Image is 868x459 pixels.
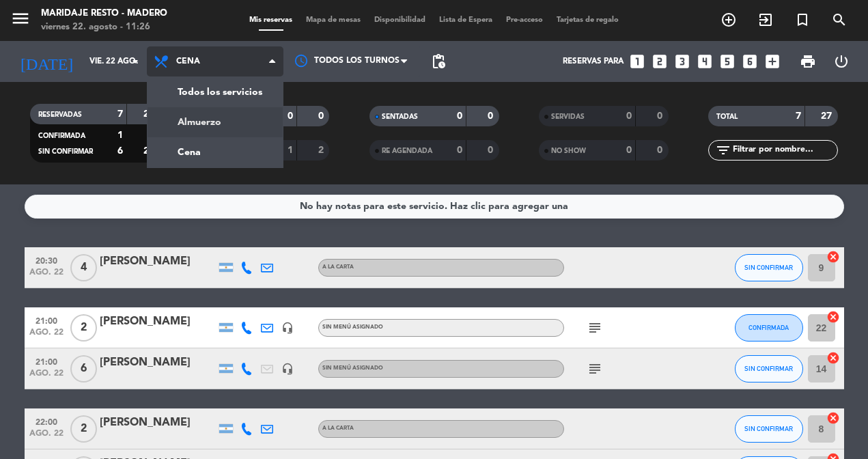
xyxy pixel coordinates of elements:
[735,314,803,342] button: CONFIRMADA
[41,7,167,20] div: Maridaje Resto - Madero
[143,109,157,119] strong: 27
[382,148,432,154] span: RE AGENDADA
[288,145,293,155] strong: 1
[716,113,738,120] span: TOTAL
[29,252,64,268] span: 20:30
[715,142,731,158] i: filter_list
[143,146,157,156] strong: 25
[322,365,383,371] span: Sin menú asignado
[757,12,774,28] i: exit_to_app
[100,253,216,270] div: [PERSON_NAME]
[299,16,367,24] span: Mapa de mesas
[696,53,714,70] i: looks_4
[300,199,568,214] div: No hay notas para este servicio. Haz clic para agregar una
[499,16,550,24] span: Pre-acceso
[826,351,840,365] i: cancel
[29,312,64,328] span: 21:00
[29,413,64,429] span: 22:00
[718,53,736,70] i: looks_5
[148,77,283,107] a: Todos los servicios
[731,143,837,158] input: Filtrar por nombre...
[833,53,850,70] i: power_settings_new
[100,414,216,432] div: [PERSON_NAME]
[322,324,383,330] span: Sin menú asignado
[826,250,840,264] i: cancel
[744,425,793,432] span: SIN CONFIRMAR
[29,429,64,445] span: ago. 22
[70,314,97,342] span: 2
[735,355,803,382] button: SIN CONFIRMAR
[628,53,646,70] i: looks_one
[29,369,64,385] span: ago. 22
[744,264,793,271] span: SIN CONFIRMAR
[432,16,499,24] span: Lista de Espera
[10,8,31,33] button: menu
[657,111,665,121] strong: 0
[148,137,283,167] a: Cena
[127,53,143,70] i: arrow_drop_down
[38,133,85,139] span: CONFIRMADA
[587,361,603,377] i: subject
[148,107,283,137] a: Almuerzo
[626,145,632,155] strong: 0
[176,57,200,66] span: Cena
[242,16,299,24] span: Mis reservas
[117,130,123,140] strong: 1
[657,145,665,155] strong: 0
[430,53,447,70] span: pending_actions
[673,53,691,70] i: looks_3
[741,53,759,70] i: looks_6
[100,354,216,372] div: [PERSON_NAME]
[10,46,83,76] i: [DATE]
[457,145,462,155] strong: 0
[824,41,858,82] div: LOG OUT
[70,254,97,281] span: 4
[794,12,811,28] i: turned_in_not
[29,328,64,344] span: ago. 22
[744,365,793,372] span: SIN CONFIRMAR
[821,111,835,121] strong: 27
[563,57,624,66] span: Reservas para
[41,20,167,34] div: viernes 22. agosto - 11:26
[551,148,586,154] span: NO SHOW
[735,254,803,281] button: SIN CONFIRMAR
[551,113,585,120] span: SERVIDAS
[281,322,294,334] i: headset_mic
[457,111,462,121] strong: 0
[117,109,123,119] strong: 7
[318,111,326,121] strong: 0
[488,111,496,121] strong: 0
[100,313,216,331] div: [PERSON_NAME]
[318,145,326,155] strong: 2
[826,411,840,425] i: cancel
[322,426,354,431] span: A LA CARTA
[748,324,789,331] span: CONFIRMADA
[38,148,93,155] span: SIN CONFIRMAR
[38,111,82,118] span: RESERVADAS
[322,264,354,270] span: A LA CARTA
[764,53,781,70] i: add_box
[651,53,669,70] i: looks_two
[587,320,603,336] i: subject
[382,113,418,120] span: SENTADAS
[550,16,626,24] span: Tarjetas de regalo
[10,8,31,29] i: menu
[626,111,632,121] strong: 0
[367,16,432,24] span: Disponibilidad
[70,355,97,382] span: 6
[488,145,496,155] strong: 0
[29,268,64,283] span: ago. 22
[796,111,801,121] strong: 7
[826,310,840,324] i: cancel
[117,146,123,156] strong: 6
[720,12,737,28] i: add_circle_outline
[800,53,816,70] span: print
[281,363,294,375] i: headset_mic
[29,353,64,369] span: 21:00
[288,111,293,121] strong: 0
[735,415,803,443] button: SIN CONFIRMAR
[831,12,848,28] i: search
[70,415,97,443] span: 2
